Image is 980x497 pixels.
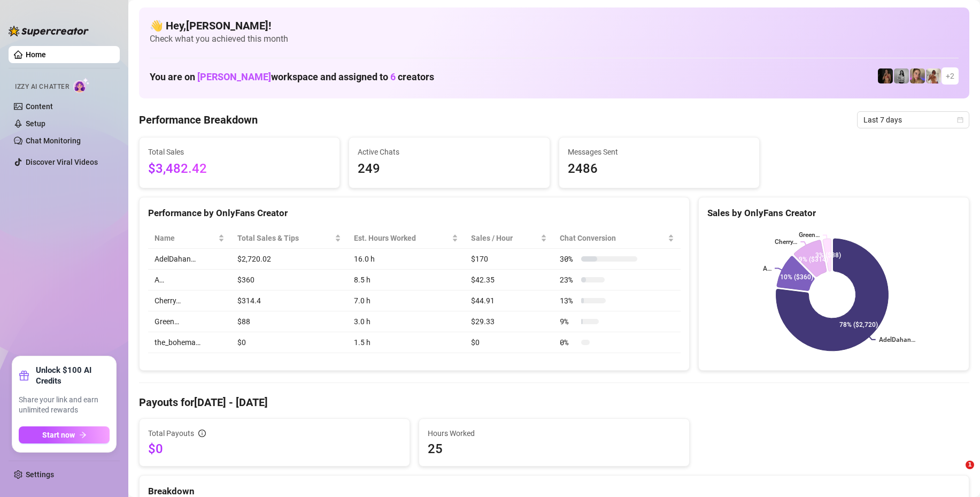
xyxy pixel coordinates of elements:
text: Cherry… [775,238,797,246]
span: Active Chats [358,146,541,158]
td: Cherry… [148,290,231,311]
span: info-circle [198,430,206,437]
a: Chat Monitoring [26,136,81,145]
span: 2486 [568,159,751,179]
td: 8.5 h [348,270,465,290]
span: Total Payouts [148,427,194,439]
td: AdelDahan… [148,249,231,270]
span: $0 [148,440,401,457]
span: Total Sales [148,146,331,158]
a: Content [26,102,53,111]
h4: 👋 Hey, [PERSON_NAME] ! [150,18,959,33]
img: AI Chatter [73,78,90,93]
th: Chat Conversion [553,228,681,249]
span: Name [155,232,216,244]
span: Messages Sent [568,146,751,158]
td: $360 [231,270,348,290]
td: the_bohema… [148,332,231,353]
a: Discover Viral Videos [26,158,98,166]
img: A [894,68,909,83]
td: $0 [231,332,348,353]
h4: Performance Breakdown [139,112,258,127]
td: A… [148,270,231,290]
span: 1 [966,461,974,469]
span: Share your link and earn unlimited rewards [19,395,110,416]
span: arrow-right [79,431,87,439]
text: AdelDahan… [879,336,915,343]
text: A… [763,265,771,272]
th: Sales / Hour [465,228,553,249]
div: Performance by OnlyFans Creator [148,206,681,220]
span: 23 % [560,274,577,286]
span: $3,482.42 [148,159,331,179]
img: logo-BBDzfeDw.svg [9,26,89,36]
span: gift [19,370,29,381]
img: the_bohema [878,68,893,83]
th: Name [148,228,231,249]
h1: You are on workspace and assigned to creators [150,71,434,83]
td: 16.0 h [348,249,465,270]
span: 9 % [560,316,577,327]
span: Izzy AI Chatter [15,82,69,92]
span: 6 [390,71,396,82]
td: $44.91 [465,290,553,311]
a: Setup [26,119,45,128]
a: Home [26,50,46,59]
text: Green… [799,232,820,239]
iframe: Intercom live chat [944,461,969,486]
span: Check what you achieved this month [150,33,959,45]
th: Total Sales & Tips [231,228,348,249]
span: 25 [428,440,681,457]
span: 30 % [560,253,577,265]
img: Green [926,68,941,83]
span: Hours Worked [428,427,681,439]
span: Sales / Hour [471,232,538,244]
span: 249 [358,159,541,179]
span: 13 % [560,295,577,307]
span: Total Sales & Tips [237,232,333,244]
td: $88 [231,311,348,332]
td: $314.4 [231,290,348,311]
span: Chat Conversion [560,232,666,244]
span: + 2 [946,70,954,82]
strong: Unlock $100 AI Credits [36,365,110,386]
span: [PERSON_NAME] [197,71,271,82]
td: $42.35 [465,270,553,290]
div: Sales by OnlyFans Creator [707,206,960,220]
div: Est. Hours Worked [354,232,450,244]
span: 0 % [560,337,577,348]
td: $0 [465,332,553,353]
td: $2,720.02 [231,249,348,270]
span: Last 7 days [863,112,963,128]
button: Start nowarrow-right [19,426,110,444]
a: Settings [26,470,54,479]
h4: Payouts for [DATE] - [DATE] [139,395,969,410]
td: Green… [148,311,231,332]
span: Start now [42,431,75,439]
td: $170 [465,249,553,270]
td: 3.0 h [348,311,465,332]
td: 7.0 h [348,290,465,311]
span: calendar [957,117,963,123]
td: 1.5 h [348,332,465,353]
img: Cherry [910,68,925,83]
td: $29.33 [465,311,553,332]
